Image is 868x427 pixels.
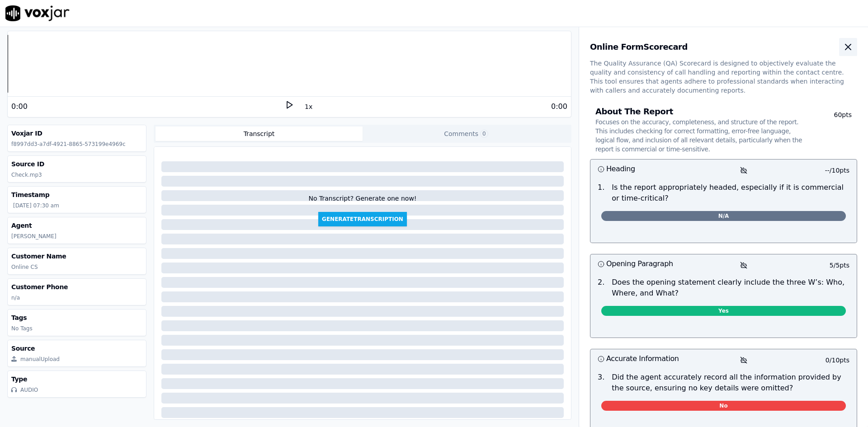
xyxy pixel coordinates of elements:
p: The Quality Assurance (QA) Scorecard is designed to objectively evaluate the quality and consiste... [590,59,857,95]
span: No [601,401,846,411]
p: [PERSON_NAME] [11,233,142,240]
h3: About The Report [595,108,809,154]
span: N/A [601,211,846,221]
h3: Accurate Information [598,353,724,365]
p: 60 pts [809,110,852,154]
p: 1 . [594,182,608,204]
p: -- / 10 pts [825,166,849,175]
div: 0:00 [11,101,28,112]
p: Did the agent accurately record all the information provided by the source, ensuring no key detai... [612,372,849,394]
h3: Opening Paragraph [598,258,724,270]
button: 1x [303,100,314,113]
h3: Voxjar ID [11,129,142,138]
p: 0 / 10 pts [826,356,849,365]
p: Does the opening statement clearly include the three W’s: Who, Where, and What? [612,277,849,299]
p: Focuses on the accuracy, completeness, and structure of the report. This includes checking for co... [595,117,809,154]
h3: Timestamp [11,190,142,199]
h3: Type [11,375,142,384]
h3: Agent [11,221,142,230]
img: voxjar logo [5,5,70,21]
h3: Customer Name [11,252,142,261]
p: n/a [11,294,142,301]
p: No Tags [11,325,142,332]
p: 2 . [594,277,608,299]
p: Is the report appropriately headed, especially if it is commercial or time-critical? [612,182,849,204]
p: f8997dd3-a7df-4921-8865-573199e4969c [11,141,142,148]
p: Check.mp3 [11,171,142,178]
span: Yes [601,306,846,316]
button: Comments [363,127,570,141]
button: GenerateTranscription [318,212,407,226]
p: [DATE] 07:30 am [13,202,142,209]
h3: Source ID [11,160,142,169]
h3: Online Form Scorecard [590,43,688,51]
button: Transcript [156,127,363,141]
div: 0:00 [551,101,567,112]
div: No Transcript? Generate one now! [309,194,417,212]
h3: Heading [598,163,724,175]
div: AUDIO [20,386,38,394]
p: 3 . [594,372,608,394]
p: 5 / 5 pts [830,261,849,270]
p: Online CS [11,263,142,271]
h3: Customer Phone [11,282,142,291]
div: manualUpload [20,356,60,363]
h3: Source [11,344,142,353]
h3: Tags [11,313,142,322]
span: 0 [480,130,488,138]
